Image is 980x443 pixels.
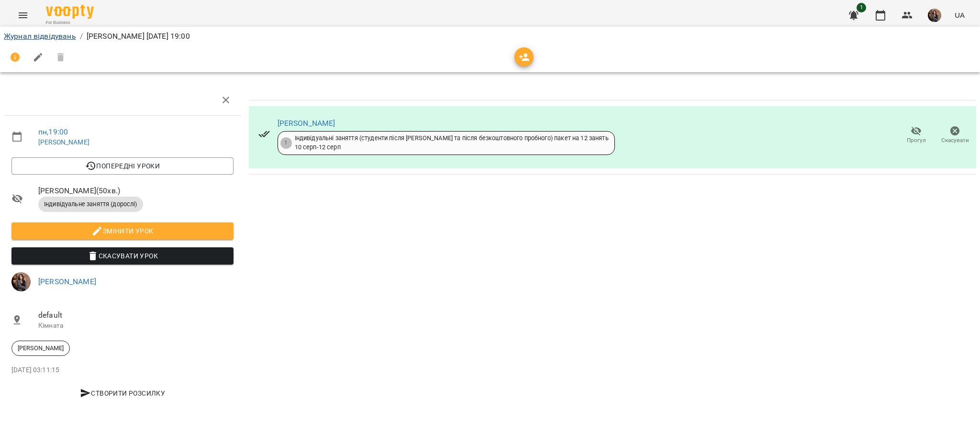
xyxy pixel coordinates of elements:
span: For Business [46,20,94,26]
button: Прогул [897,122,935,149]
img: Voopty Logo [46,5,94,19]
span: Прогул [907,136,926,144]
a: Журнал відвідувань [4,32,76,41]
p: [PERSON_NAME] [DATE] 19:00 [87,31,190,42]
span: Створити розсилку [15,388,230,399]
button: Змінити урок [11,222,234,240]
img: 6c17d95c07e6703404428ddbc75e5e60.jpg [11,272,31,291]
img: 6c17d95c07e6703404428ddbc75e5e60.jpg [928,9,941,22]
p: [DATE] 03:11:15 [11,365,234,375]
a: [PERSON_NAME] [278,119,335,128]
button: Скасувати Урок [11,247,234,265]
span: [PERSON_NAME] [12,344,69,353]
span: Змінити урок [19,225,226,237]
span: Скасувати Урок [19,250,226,262]
button: Menu [11,4,34,27]
span: Попередні уроки [19,160,226,172]
li: / [80,31,83,42]
p: Кімната [38,321,234,331]
span: default [38,310,234,321]
div: 1 [280,137,292,149]
a: [PERSON_NAME] [38,277,96,286]
span: UA [955,10,965,20]
div: [PERSON_NAME] [11,341,70,356]
span: 1 [857,3,866,12]
span: [PERSON_NAME] ( 50 хв. ) [38,185,234,197]
button: Попередні уроки [11,157,234,175]
button: UA [951,6,969,24]
span: Скасувати [941,136,969,144]
span: Індивідуальне заняття (дорослі) [38,200,143,209]
a: пн , 19:00 [38,127,68,136]
a: [PERSON_NAME] [38,138,89,146]
button: Скасувати [935,122,974,149]
div: Індивідуальні заняття (студенти після [PERSON_NAME] та після безкоштовного пробного) пакет на 12 ... [295,134,609,152]
nav: breadcrumb [4,31,976,42]
button: Створити розсилку [11,385,234,402]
